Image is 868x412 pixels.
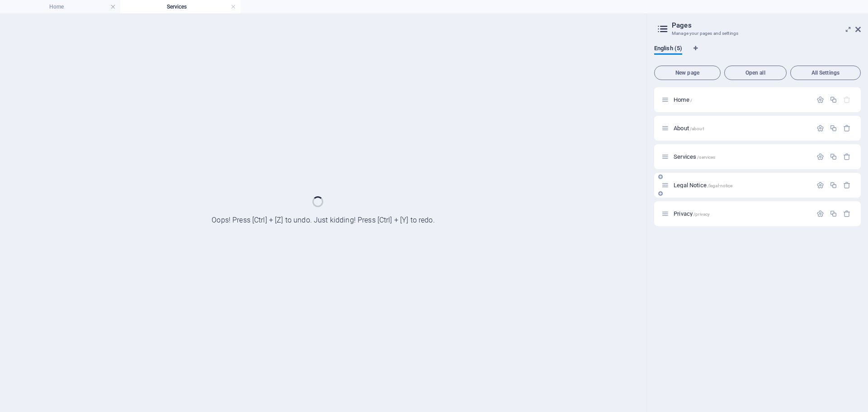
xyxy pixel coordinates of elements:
button: All Settings [790,66,861,80]
div: Language Tabs [654,45,861,62]
span: Open all [728,70,783,76]
span: Click to open page [674,96,692,103]
span: All Settings [794,70,857,76]
div: Duplicate [830,153,837,161]
div: Remove [843,210,851,218]
div: Remove [843,153,851,161]
span: /about [690,126,704,131]
div: Home/ [671,97,812,103]
div: Services/services [671,154,812,160]
button: New page [654,66,721,80]
div: Remove [843,181,851,189]
span: New page [658,70,717,76]
div: The startpage cannot be deleted [843,96,851,104]
span: Click to open page [674,125,704,132]
div: Settings [816,210,824,218]
div: Privacy/privacy [671,211,812,217]
div: About/about [671,125,812,131]
div: Settings [816,181,824,189]
div: Duplicate [830,210,837,218]
span: Click to open page [674,182,732,189]
div: Settings [816,124,824,132]
span: /legal-notice [708,183,733,188]
span: English (5) [654,43,682,56]
span: /services [697,155,715,160]
div: Duplicate [830,181,837,189]
h3: Manage your pages and settings [672,29,843,38]
span: Click to open page [674,153,715,160]
div: Duplicate [830,96,837,104]
div: Duplicate [830,124,837,132]
h4: Services [120,2,241,12]
span: /privacy [693,212,710,217]
span: / [690,98,692,103]
h2: Pages [672,21,861,29]
div: Legal Notice/legal-notice [671,182,812,188]
button: Open all [724,66,787,80]
div: Settings [816,153,824,161]
span: Click to open page [674,210,710,217]
div: Settings [816,96,824,104]
div: Remove [843,124,851,132]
